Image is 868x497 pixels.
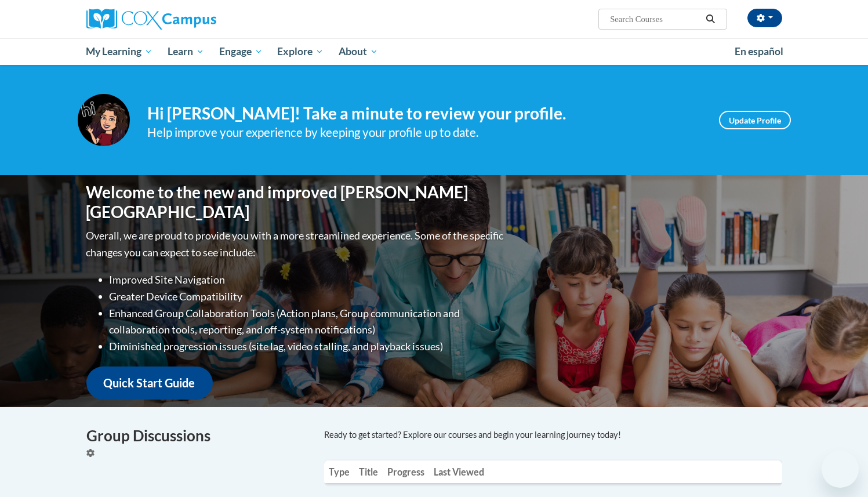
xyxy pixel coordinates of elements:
li: Enhanced Group Collaboration Tools (Action plans, Group communication and collaboration tools, re... [110,305,507,339]
a: Quick Start Guide [86,367,213,400]
p: Overall, we are proud to provide you with a more streamlined experience. Some of the specific cha... [86,227,507,261]
h4: Group Discussions [86,425,307,447]
a: Learn [160,38,212,65]
h4: Hi [PERSON_NAME]! Take a minute to review your profile. [147,104,702,124]
a: My Learning [79,38,161,65]
th: Title [354,460,383,483]
li: Improved Site Navigation [110,271,507,288]
li: Diminished progression issues (site lag, video stalling, and playback issues) [110,338,507,355]
img: Cox Campus [86,9,216,30]
a: Engage [212,38,270,65]
span: About [339,45,378,59]
span: My Learning [86,45,152,59]
a: Cox Campus [86,9,307,30]
a: About [331,38,386,65]
button: Account Settings [747,9,782,27]
span: En español [735,45,783,57]
div: Main menu [69,38,800,65]
li: Greater Device Compatibility [110,288,507,305]
th: Progress [383,460,429,483]
span: Engage [219,45,263,59]
div: Help improve your experience by keeping your profile up to date. [147,123,702,142]
th: Type [324,460,354,483]
a: Update Profile [719,111,791,129]
h1: Welcome to the new and improved [PERSON_NAME][GEOGRAPHIC_DATA] [86,183,507,222]
a: Explore [270,38,331,65]
span: Explore [277,45,324,59]
a: En español [727,39,791,64]
img: Profile Image [78,94,130,146]
input: Search Courses [609,12,702,26]
button: Search [702,12,719,26]
span: Learn [168,45,204,59]
iframe: Button to launch messaging window [822,451,859,488]
th: Last Viewed [429,460,489,483]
